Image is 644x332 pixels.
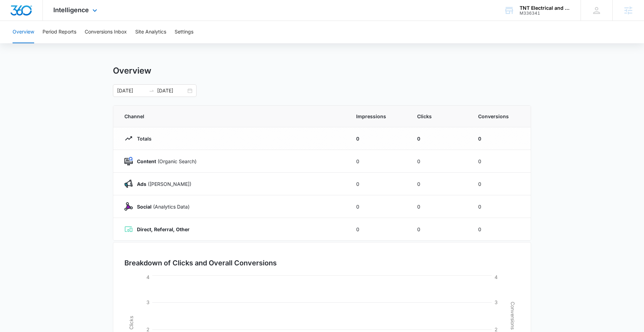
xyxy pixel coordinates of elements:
[137,204,152,210] strong: Social
[146,299,149,305] tspan: 3
[69,40,75,46] img: tab_keywords_by_traffic_grey.svg
[348,150,409,173] td: 0
[348,195,409,218] td: 0
[470,173,531,195] td: 0
[157,87,186,95] input: End date
[11,18,17,24] img: website_grey.svg
[117,87,146,95] input: Start date
[137,181,146,187] strong: Ads
[409,127,470,150] td: 0
[124,258,277,268] h3: Breakdown of Clicks and Overall Conversions
[85,21,127,43] button: Conversions Inbox
[11,11,17,17] img: logo_orange.svg
[133,158,197,165] p: (Organic Search)
[113,66,151,76] h1: Overview
[175,21,193,43] button: Settings
[128,316,134,330] tspan: Clicks
[135,21,166,43] button: Site Analytics
[19,40,24,46] img: tab_domain_overview_orange.svg
[409,150,470,173] td: 0
[495,299,498,305] tspan: 3
[26,41,62,46] div: Domain Overview
[77,41,117,46] div: Keywords by Traffic
[133,203,190,210] p: (Analytics Data)
[149,88,154,93] span: to
[470,150,531,173] td: 0
[133,135,152,142] p: Totals
[478,113,520,120] span: Conversions
[470,127,531,150] td: 0
[133,180,191,188] p: ([PERSON_NAME])
[20,11,34,17] div: v 4.0.25
[124,202,133,211] img: Social
[13,21,34,43] button: Overview
[520,11,570,16] div: account id
[470,218,531,241] td: 0
[417,113,461,120] span: Clicks
[470,195,531,218] td: 0
[495,274,498,280] tspan: 4
[356,113,400,120] span: Impressions
[409,173,470,195] td: 0
[43,21,76,43] button: Period Reports
[409,195,470,218] td: 0
[149,88,154,93] span: swap-right
[146,274,149,280] tspan: 4
[18,18,77,24] div: Domain: [DOMAIN_NAME]
[124,157,133,165] img: Content
[137,158,156,164] strong: Content
[348,218,409,241] td: 0
[53,6,89,14] span: Intelligence
[124,113,339,120] span: Channel
[124,180,133,188] img: Ads
[510,302,516,330] tspan: Conversions
[520,5,570,11] div: account name
[409,218,470,241] td: 0
[348,127,409,150] td: 0
[137,226,190,232] strong: Direct, Referral, Other
[348,173,409,195] td: 0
